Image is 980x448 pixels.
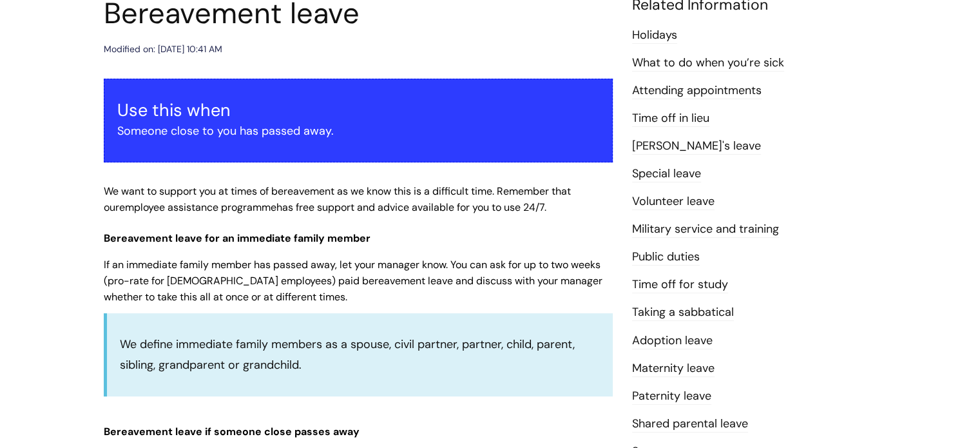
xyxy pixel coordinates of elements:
[104,41,222,57] div: Modified on: [DATE] 10:41 AM
[632,83,762,99] a: Attending appointments
[632,138,761,155] a: [PERSON_NAME]'s leave
[119,200,276,214] a: employee assistance programme
[632,304,734,321] a: Taking a sabbatical
[104,184,571,214] span: We want to support you at times of bereavement as we know this is a difficult time. Remember that...
[632,388,711,405] a: Paternity leave
[104,258,602,304] span: If an immediate family member has passed away, let your manager know. You can ask for up to two w...
[632,55,784,72] a: What to do when you’re sick
[632,221,779,238] a: Military service and training
[632,277,728,293] a: Time off for study
[104,425,360,438] span: Bereavement leave if someone close passes away
[632,27,677,44] a: Holidays
[276,200,546,214] span: has free support and advice available for you to use 24/7.
[104,231,370,245] span: Bereavement leave for an immediate family member
[632,416,748,433] a: Shared parental leave
[632,193,715,210] a: Volunteer leave
[632,110,709,127] a: Time off in lieu
[632,333,713,349] a: Adoption leave
[632,249,700,266] a: Public duties
[632,360,715,377] a: Maternity leave
[120,334,600,376] p: We define immediate family members as a spouse, civil partner, partner, child, parent, sibling, g...
[117,121,599,141] p: Someone close to you has passed away.
[117,100,599,121] h3: Use this when
[632,166,701,182] a: Special leave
